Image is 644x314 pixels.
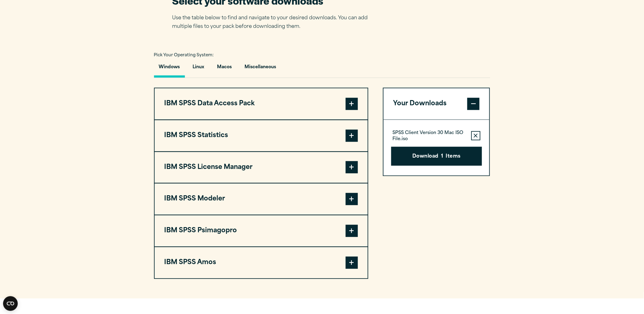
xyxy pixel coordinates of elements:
[155,215,368,247] button: IBM SPSS Psimagopro
[384,88,490,120] button: Your Downloads
[240,60,281,78] button: Miscellaneous
[155,247,368,278] button: IBM SPSS Amos
[188,60,209,78] button: Linux
[393,130,466,143] p: SPSS Client Version 30 Mac ISO File.iso
[391,147,482,166] button: Download1Items
[154,54,214,58] span: Pick Your Operating System:
[212,60,237,78] button: Macos
[155,152,368,183] button: IBM SPSS License Manager
[155,88,368,120] button: IBM SPSS Data Access Pack
[154,60,185,78] button: Windows
[384,120,490,176] div: Your Downloads
[155,120,368,151] button: IBM SPSS Statistics
[441,153,443,161] span: 1
[172,14,377,32] p: Use the table below to find and navigate to your desired downloads. You can add multiple files to...
[3,296,18,311] button: Open CMP widget
[155,184,368,215] button: IBM SPSS Modeler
